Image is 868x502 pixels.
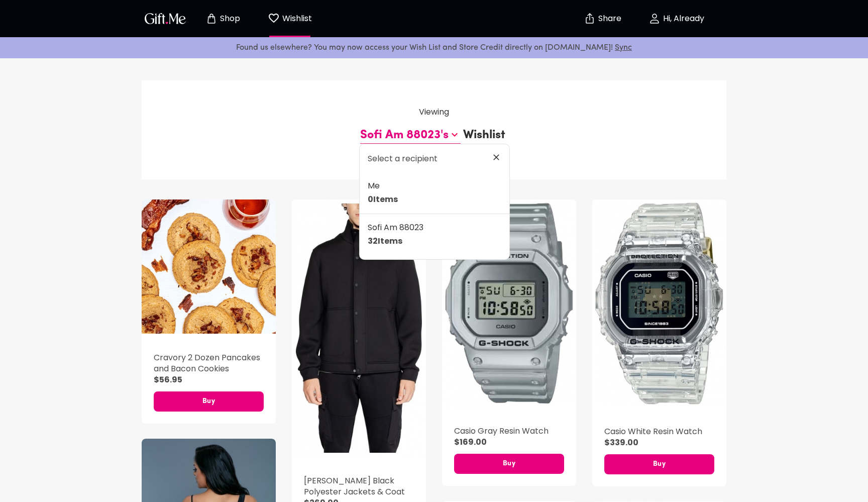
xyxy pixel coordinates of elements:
[615,44,632,52] a: Sync
[292,199,426,458] div: Antony Morato Black Polyester Jackets & Coat
[368,192,509,207] h6: 0 Items
[8,41,860,54] p: Found us elsewhere? You may now access your Wish List and Store Credit directly on [DOMAIN_NAME]!
[463,127,505,144] p: Wishlist
[454,437,564,448] p: $169.00
[368,221,509,234] span: Sofi Am 88023
[419,106,449,119] p: Viewing
[584,13,596,25] img: secure
[154,396,264,407] span: Buy
[143,11,188,26] img: GiftMe Logo
[596,15,621,23] p: Share
[661,15,704,23] p: Hi, Already
[454,426,564,437] h5: Casio Gray Resin Watch
[280,12,312,25] p: Wishlist
[304,475,414,497] h5: [PERSON_NAME] Black Polyester Jackets & Coat
[368,179,509,192] span: Me
[142,13,189,25] button: GiftMe Logo
[262,3,317,35] button: Wishlist page
[368,234,509,248] h6: 32 Items
[454,458,564,469] span: Buy
[154,374,264,385] p: $56.95
[360,127,449,143] p: Sofi Am 88023's
[626,3,726,35] button: Hi, Already
[442,199,576,409] div: Casio Gray Resin Watch
[585,1,620,36] button: Share
[218,15,240,23] p: Shop
[604,426,714,437] h5: Casio White Resin Watch
[604,437,714,448] p: $339.00
[592,199,726,409] div: Casio White Resin Watch
[142,199,276,335] div: Cravory 2 Dozen Pancakes and Bacon Cookies
[604,459,714,470] span: Buy
[195,3,250,35] button: Store page
[360,152,438,165] p: Select a recipient
[154,352,264,374] h5: Cravory 2 Dozen Pancakes and Bacon Cookies
[360,214,509,255] div: Sofi Am 8802332Items
[360,172,509,214] div: Me0Items
[154,391,264,412] button: Buy
[604,454,714,474] button: Buy
[454,454,564,474] button: Buy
